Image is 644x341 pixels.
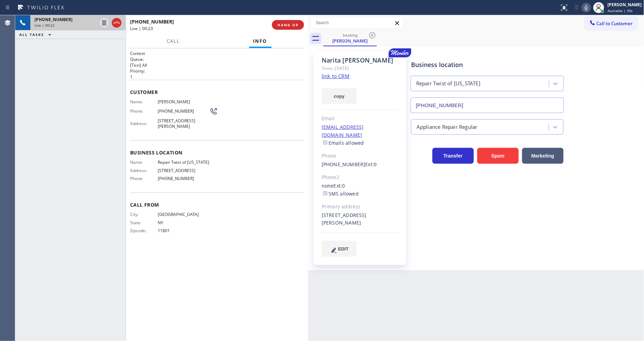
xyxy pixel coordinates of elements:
[130,176,158,181] span: Phone:
[322,88,357,104] button: copy
[322,182,398,198] div: none
[324,38,376,44] div: [PERSON_NAME]
[334,182,345,189] span: Ext: 0
[277,22,299,27] span: HANG UP
[99,18,109,28] button: Hold Customer
[411,60,564,69] div: Business location
[19,32,44,37] span: ALL TASKS
[158,118,209,129] span: [STREET_ADDRESS][PERSON_NAME]
[130,108,158,114] span: Phone:
[130,160,158,165] span: Name:
[272,20,304,30] button: HANG UP
[322,203,398,211] div: Primary address
[477,148,519,164] button: Spam
[158,99,209,104] span: [PERSON_NAME]
[130,74,304,80] p: 1
[311,17,403,28] input: Search
[323,140,328,145] input: Emails allowed
[324,32,376,38] div: booking
[130,26,153,31] span: Live | 00:23
[324,31,376,46] div: Narita Sohan
[112,18,121,28] button: Hang up
[597,20,633,27] span: Call to Customer
[158,168,209,173] span: [STREET_ADDRESS]
[608,8,633,13] span: Available | 39s
[35,23,55,28] span: Live | 00:22
[322,140,364,146] label: Emails allowed
[130,56,304,62] h2: Queue:
[322,152,398,160] div: Phone
[130,68,304,74] h2: Priority:
[582,3,591,12] button: Mute
[322,124,364,138] a: [EMAIL_ADDRESS][DOMAIN_NAME]
[322,73,350,79] a: link to CRM
[130,62,304,68] p: [Test] All
[322,56,398,64] div: Narita [PERSON_NAME]
[35,17,72,22] span: [PHONE_NUMBER]
[322,241,357,257] button: EDIT
[167,38,180,44] span: Call
[322,161,365,168] a: [PHONE_NUMBER]
[322,190,359,197] label: SMS allowed
[322,115,398,123] div: Email
[158,220,209,225] span: NY
[432,148,474,164] button: Transfer
[130,228,158,233] span: Zipcode:
[338,246,349,252] span: EDIT
[411,97,564,113] input: Phone Number
[15,30,58,39] button: ALL TASKS
[253,38,267,44] span: Info
[322,211,398,227] div: [STREET_ADDRESS][PERSON_NAME]
[417,123,478,131] div: Appliance Repair Regular
[158,108,209,114] span: [PHONE_NUMBER]
[158,212,209,217] span: [GEOGRAPHIC_DATA]
[322,64,398,72] div: Since: [DATE]
[608,2,642,8] div: [PERSON_NAME]
[130,18,174,25] span: [PHONE_NUMBER]
[249,35,272,48] button: Info
[322,173,398,181] div: Phone2
[416,80,480,88] div: Repair Twist of [US_STATE]
[163,35,184,48] button: Call
[130,212,158,217] span: City:
[158,176,209,181] span: [PHONE_NUMBER]
[323,191,328,196] input: SMS allowed
[130,168,158,173] span: Address:
[130,220,158,225] span: State:
[130,121,158,126] span: Address:
[130,99,158,104] span: Name:
[365,161,377,168] span: Ext: 0
[158,160,209,165] span: Repair Twist of [US_STATE]
[158,228,209,233] span: 11801
[522,148,564,164] button: Marketing
[585,17,637,30] button: Call to Customer
[130,89,304,95] span: Customer
[130,50,304,56] h1: Context
[130,149,304,156] span: Business location
[130,201,304,208] span: Call From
